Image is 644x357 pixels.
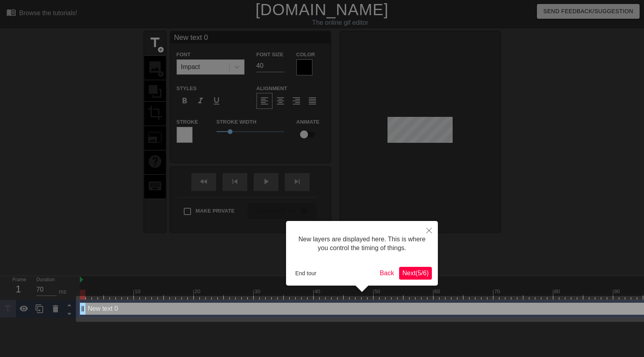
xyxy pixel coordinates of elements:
button: Next [399,267,432,280]
div: New layers are displayed here. This is where you control the timing of things. [292,227,432,261]
button: Close [420,221,438,239]
button: End tour [292,267,320,279]
span: Next ( 5 / 6 ) [402,270,429,276]
button: Back [377,267,398,280]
